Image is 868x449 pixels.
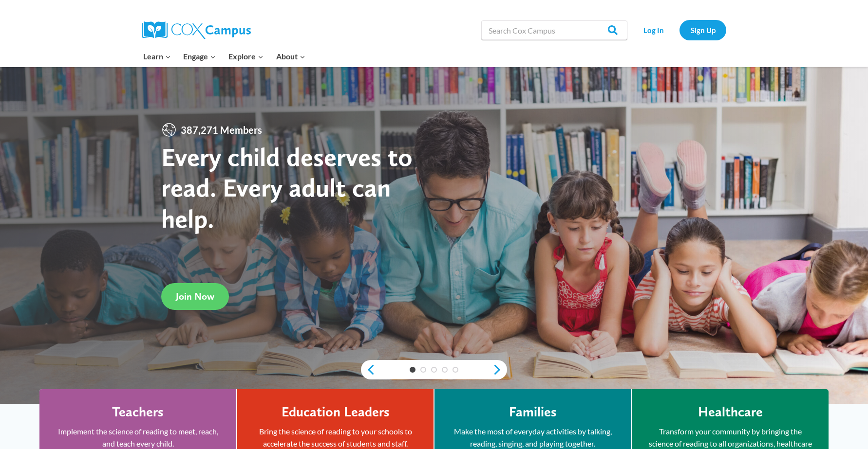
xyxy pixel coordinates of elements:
[276,50,305,63] span: About
[176,290,214,302] span: Join Now
[442,367,448,373] a: 4
[112,404,164,420] h4: Teachers
[143,50,171,63] span: Learn
[632,20,726,40] nav: Secondary Navigation
[410,367,415,373] a: 1
[361,360,507,379] div: content slider buttons
[431,367,437,373] a: 3
[142,21,251,39] img: Cox Campus
[228,50,264,63] span: Explore
[481,20,627,40] input: Search Cox Campus
[632,20,675,40] a: Log In
[679,20,726,40] a: Sign Up
[161,283,229,310] a: Join Now
[492,364,507,376] a: next
[698,404,763,420] h4: Healthcare
[509,404,557,420] h4: Families
[361,364,376,376] a: previous
[420,367,426,373] a: 2
[282,404,390,420] h4: Education Leaders
[177,122,266,138] span: 387,271 Members
[453,367,458,373] a: 5
[137,46,311,67] nav: Primary Navigation
[161,141,413,234] strong: Every child deserves to read. Every adult can help.
[183,50,216,63] span: Engage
